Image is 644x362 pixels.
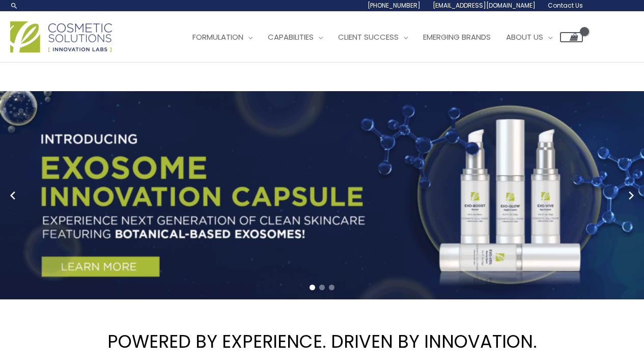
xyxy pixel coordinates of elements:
a: View Shopping Cart, empty [560,32,583,42]
a: About Us [498,22,560,52]
span: About Us [506,32,543,42]
span: Contact Us [548,1,583,10]
button: Next slide [624,188,639,203]
a: Client Success [330,22,415,52]
a: Formulation [185,22,260,52]
span: Go to slide 2 [319,285,325,290]
span: Emerging Brands [423,32,491,42]
span: Client Success [338,32,399,42]
span: [PHONE_NUMBER] [368,1,421,10]
span: Formulation [192,32,243,42]
a: Emerging Brands [415,22,498,52]
span: Go to slide 3 [329,285,334,290]
span: Go to slide 1 [310,285,315,290]
a: Search icon link [10,2,18,10]
img: Cosmetic Solutions Logo [10,21,112,52]
span: [EMAIL_ADDRESS][DOMAIN_NAME] [433,1,536,10]
span: Capabilities [268,32,314,42]
button: Previous slide [5,188,20,203]
nav: Site Navigation [177,22,583,52]
a: Capabilities [260,22,330,52]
